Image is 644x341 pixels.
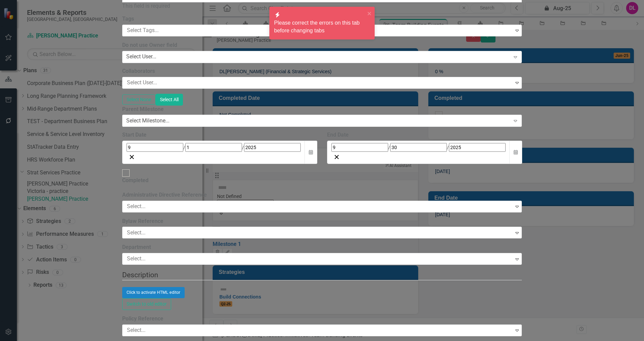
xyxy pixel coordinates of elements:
[156,94,183,106] button: Select All
[122,106,522,113] label: Parent Milestone
[183,145,185,150] span: /
[122,41,522,49] label: Do not use Owner field
[447,145,449,150] span: /
[122,270,522,280] legend: Description
[122,94,156,105] button: Select None
[367,9,372,17] button: close
[122,191,522,199] label: Administrative Directive Reference
[122,298,171,310] button: Switch to old editor
[126,53,156,61] div: Select User...
[327,131,522,139] div: End Date
[274,19,365,35] div: Please correct the errors on this tab before changing tabs
[122,67,522,75] label: Collaborators
[122,218,522,225] label: Bylaw Reference
[122,131,317,139] div: Start Date
[242,145,244,150] span: /
[122,177,149,184] div: Completed
[388,145,390,150] span: /
[122,244,522,251] label: Department
[122,2,522,10] div: This field is required
[122,315,522,323] label: Policy Reference
[122,15,522,23] label: Tags
[126,117,169,125] div: Select Milestone...
[122,287,185,298] button: Click to activate HTML editor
